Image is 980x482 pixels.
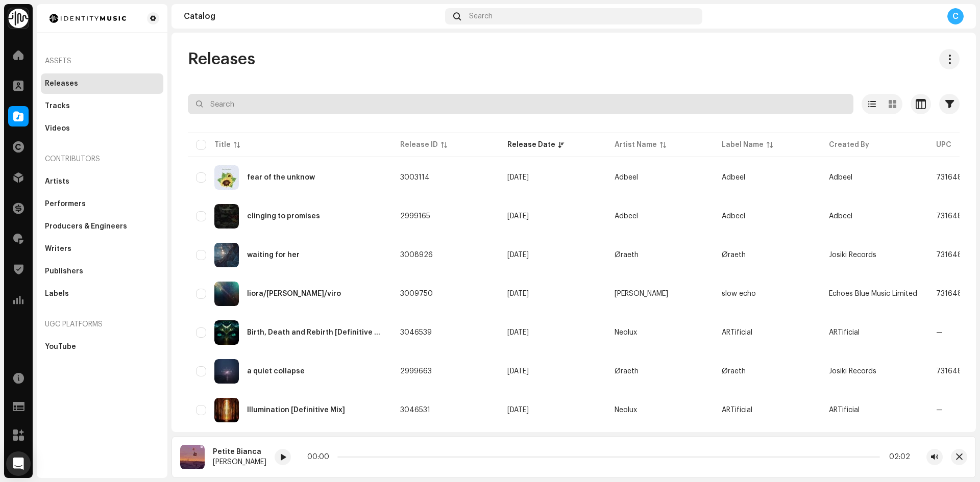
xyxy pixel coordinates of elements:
re-m-nav-item: Writers [41,239,163,259]
span: Øraeth [722,251,746,259]
div: [PERSON_NAME] [213,458,266,466]
div: Label Name [722,140,764,150]
div: 00:00 [307,453,333,461]
div: Producers & Engineers [45,222,127,231]
div: Release Date [507,140,555,150]
div: C [947,8,964,24]
div: a quiet collapse [247,368,305,375]
div: Artists [45,177,69,186]
span: Apr 10, 2026 [507,407,529,414]
div: Øraeth [615,368,639,375]
span: Josiki Records [829,251,876,259]
re-m-nav-item: Videos [41,118,163,139]
div: Release ID [400,140,438,150]
span: 3009750 [400,290,433,297]
div: [PERSON_NAME] [615,290,668,297]
span: Jul 31, 2026 [507,174,529,181]
re-a-nav-header: Contributors [41,147,163,171]
span: 3008926 [400,251,433,259]
div: Neolux [615,407,637,414]
span: Apr 24, 2026 [507,251,529,259]
re-m-nav-item: Performers [41,194,163,214]
span: ARTificial [829,407,860,414]
div: Publishers [45,267,83,275]
span: Adbeel [829,213,852,220]
span: 3046531 [400,407,430,414]
span: Adbeel [615,174,705,181]
span: Neolux [615,407,705,414]
span: Apr 17, 2026 [507,290,529,297]
div: Catalog [184,12,441,20]
img: b1b04235-e4db-4f31-a88c-4825d539c22a [214,243,239,267]
re-a-nav-header: UGC Platforms [41,312,163,337]
div: 02:02 [884,453,910,461]
span: Øraeth [615,368,705,375]
span: Domy Castellano [615,290,705,297]
span: 2999663 [400,368,432,375]
span: May 29, 2026 [507,213,529,220]
div: Illumination [Definitive Mix] [247,407,345,414]
span: slow echo [722,290,756,297]
re-m-nav-item: Labels [41,284,163,304]
span: Øraeth [615,251,705,259]
div: Performers [45,200,86,208]
span: Adbeel [722,213,745,220]
img: d820aa5f-be8a-4166-80b8-4f7ea8672e47 [214,282,239,306]
div: Videos [45,124,70,133]
re-m-nav-item: Artists [41,171,163,192]
div: YouTube [45,343,76,351]
div: clinging to promises [247,213,320,220]
span: Echoes Blue Music Limited [829,290,917,297]
div: Øraeth [615,251,639,259]
span: 3046539 [400,329,432,336]
span: Adbeel [615,213,705,220]
span: 3003114 [400,174,430,181]
img: cbe42ed4-ca17-42a4-88c7-786f28c2c2cc [214,165,239,190]
div: Adbeel [615,213,638,220]
div: Birth, Death and Rebirth [Definitive Mix] [247,329,384,336]
span: Releases [188,49,255,69]
re-m-nav-item: Releases [41,73,163,94]
re-a-nav-header: Assets [41,49,163,73]
img: 57694a29-3517-4fdc-ba6d-218cbef0bb97 [214,204,239,229]
span: 2999165 [400,213,430,220]
div: Adbeel [615,174,638,181]
span: ARTificial [722,407,752,414]
span: ARTificial [722,329,752,336]
div: Open Intercom Messenger [6,451,31,476]
div: Releases [45,80,78,88]
span: Apr 17, 2026 [507,329,529,336]
img: 27bbda51-01f5-42d6-8d69-d23ce452b257 [214,398,239,422]
re-m-nav-item: Tracks [41,96,163,116]
div: Labels [45,290,69,298]
span: Apr 10, 2026 [507,368,529,375]
div: Artist Name [615,140,657,150]
img: 0f74c21f-6d1c-4dbc-9196-dbddad53419e [8,8,29,29]
re-m-nav-item: Publishers [41,261,163,282]
re-m-nav-item: Producers & Engineers [41,216,163,237]
div: fear of the unknow [247,174,315,181]
div: liora/sira/viro [247,290,341,297]
span: Neolux [615,329,705,336]
div: Title [214,140,231,150]
re-m-nav-item: YouTube [41,337,163,357]
div: Petite Bianca [213,448,266,456]
div: Writers [45,245,71,253]
span: ARTificial [829,329,860,336]
img: 47766f14-7c69-4ade-b7b6-daae7bfe2c6a [180,445,205,469]
span: Search [469,12,493,20]
img: 25e75a91-9590-42ed-aba2-ddde5eda7be9 [214,320,239,345]
span: Adbeel [722,174,745,181]
div: Neolux [615,329,637,336]
span: Adbeel [829,174,852,181]
input: Search [188,94,853,114]
img: f5dfcec5-3b35-4c1f-9e35-6981a2b40c4f [214,359,239,384]
div: Tracks [45,102,70,110]
span: Josiki Records [829,368,876,375]
div: waiting for her [247,251,300,259]
img: 185c913a-8839-411b-a7b9-bf647bcb215e [45,12,131,24]
span: Øraeth [722,368,746,375]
